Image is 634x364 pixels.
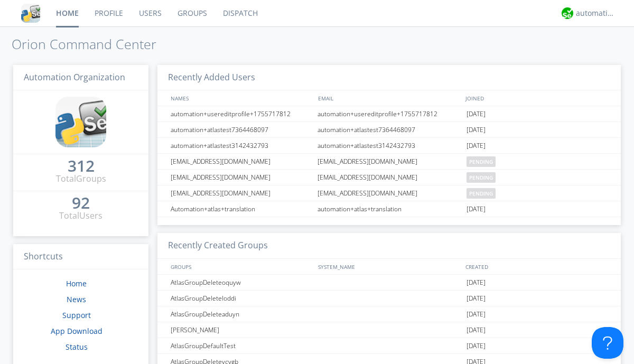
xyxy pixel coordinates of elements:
a: automation+atlastest7364468097automation+atlastest7364468097[DATE] [157,122,621,138]
a: 92 [72,198,90,210]
div: automation+atlastest3142432793 [315,138,464,153]
span: [DATE] [467,291,486,306]
span: [DATE] [467,122,486,138]
div: Total Users [59,210,102,222]
span: [DATE] [467,138,486,154]
a: [EMAIL_ADDRESS][DOMAIN_NAME][EMAIL_ADDRESS][DOMAIN_NAME]pending [157,185,621,201]
a: News [67,294,86,304]
a: [EMAIL_ADDRESS][DOMAIN_NAME][EMAIL_ADDRESS][DOMAIN_NAME]pending [157,154,621,170]
div: [EMAIL_ADDRESS][DOMAIN_NAME] [315,154,464,169]
div: EMAIL [315,90,463,106]
a: AtlasGroupDeleteloddi[DATE] [157,291,621,306]
div: 312 [68,161,95,171]
div: AtlasGroupDefaultTest [168,338,314,353]
div: automation+usereditprofile+1755717812 [168,106,314,122]
div: [EMAIL_ADDRESS][DOMAIN_NAME] [315,185,464,201]
div: [EMAIL_ADDRESS][DOMAIN_NAME] [168,185,314,201]
div: Total Groups [56,173,106,185]
a: AtlasGroupDeleteaduyn[DATE] [157,306,621,322]
div: GROUPS [168,259,313,274]
img: cddb5a64eb264b2086981ab96f4c1ba7 [55,97,106,147]
div: [EMAIL_ADDRESS][DOMAIN_NAME] [168,170,314,185]
a: Home [66,278,87,288]
div: AtlasGroupDeleteloddi [168,291,314,306]
a: automation+atlastest3142432793automation+atlastest3142432793[DATE] [157,138,621,154]
div: [EMAIL_ADDRESS][DOMAIN_NAME] [315,170,464,185]
span: Automation Organization [24,71,125,83]
img: d2d01cd9b4174d08988066c6d424eccd [562,7,573,19]
div: [EMAIL_ADDRESS][DOMAIN_NAME] [168,154,314,169]
h3: Recently Created Groups [157,233,621,259]
div: automation+atlastest3142432793 [168,138,314,153]
div: JOINED [463,90,611,106]
a: automation+usereditprofile+1755717812automation+usereditprofile+1755717812[DATE] [157,106,621,122]
span: pending [467,172,496,183]
div: 92 [72,198,90,208]
span: [DATE] [467,106,486,122]
a: AtlasGroupDeleteoquyw[DATE] [157,275,621,291]
a: App Download [51,326,102,336]
h3: Recently Added Users [157,65,621,91]
div: automation+atlas [576,8,616,18]
div: AtlasGroupDeleteaduyn [168,306,314,322]
div: automation+atlas+translation [315,201,464,217]
div: automation+atlastest7364468097 [168,122,314,137]
div: CREATED [463,259,611,274]
span: [DATE] [467,201,486,217]
a: Support [62,310,91,320]
div: [PERSON_NAME] [168,322,314,338]
span: [DATE] [467,322,486,338]
a: [PERSON_NAME][DATE] [157,322,621,338]
a: Automation+atlas+translationautomation+atlas+translation[DATE] [157,201,621,217]
a: 312 [68,161,95,173]
iframe: Toggle Customer Support [592,327,623,359]
h3: Shortcuts [13,244,148,270]
div: NAMES [168,90,313,106]
a: Status [66,342,88,352]
div: automation+usereditprofile+1755717812 [315,106,464,122]
span: pending [467,156,496,167]
span: [DATE] [467,275,486,291]
span: [DATE] [467,306,486,322]
div: AtlasGroupDeleteoquyw [168,275,314,290]
img: cddb5a64eb264b2086981ab96f4c1ba7 [21,4,40,23]
a: [EMAIL_ADDRESS][DOMAIN_NAME][EMAIL_ADDRESS][DOMAIN_NAME]pending [157,170,621,185]
div: SYSTEM_NAME [315,259,463,274]
div: automation+atlastest7364468097 [315,122,464,137]
div: Automation+atlas+translation [168,201,314,217]
span: pending [467,188,496,199]
span: [DATE] [467,338,486,354]
a: AtlasGroupDefaultTest[DATE] [157,338,621,354]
